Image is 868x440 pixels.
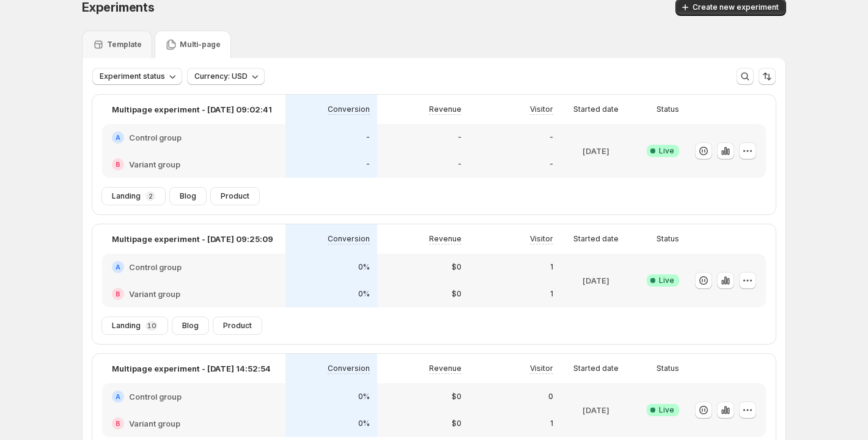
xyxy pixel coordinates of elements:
p: Status [657,105,679,114]
p: Visitor [530,364,553,373]
h2: B [116,161,120,168]
p: Started date [573,105,619,114]
p: Visitor [530,234,553,244]
h2: B [116,290,120,298]
p: Revenue [429,364,462,373]
p: $0 [452,392,462,402]
span: Product [223,321,252,331]
button: Currency: USD [187,68,265,85]
h2: Variant group [129,158,180,170]
p: 0 [548,392,553,402]
span: Landing [112,321,141,331]
p: - [550,133,553,142]
p: Status [657,364,679,373]
p: $0 [452,289,462,299]
span: Product [221,191,249,201]
p: 0% [358,419,370,428]
p: Multi-page [180,40,221,50]
span: Currency: USD [194,71,248,81]
h2: Variant group [129,417,180,430]
h2: Control group [129,261,182,273]
p: 0% [358,289,370,299]
span: Live [659,405,674,415]
button: Experiment status [92,68,182,85]
h2: A [116,263,120,271]
p: Visitor [530,105,553,114]
p: - [366,159,370,169]
p: 2 [149,193,153,200]
span: Blog [180,191,196,201]
p: [DATE] [583,404,609,416]
p: Started date [573,364,619,373]
p: - [366,133,370,142]
p: 1 [550,419,553,428]
h2: A [116,393,120,400]
p: Conversion [328,234,370,244]
p: [DATE] [583,274,609,287]
p: 1 [550,289,553,299]
span: Experiment status [100,71,165,81]
h2: Variant group [129,288,180,300]
p: Conversion [328,364,370,373]
p: Status [657,234,679,244]
p: - [550,159,553,169]
p: Multipage experiment - [DATE] 09:25:09 [112,233,273,245]
p: Revenue [429,234,462,244]
p: 1 [550,262,553,272]
span: Blog [182,321,199,331]
p: 10 [147,322,156,329]
h2: Control group [129,131,182,144]
p: Started date [573,234,619,244]
p: Conversion [328,105,370,114]
p: 0% [358,392,370,402]
p: $0 [452,262,462,272]
p: $0 [452,419,462,428]
p: [DATE] [583,145,609,157]
p: 0% [358,262,370,272]
span: Live [659,276,674,285]
h2: Control group [129,391,182,403]
h2: A [116,134,120,141]
p: Multipage experiment - [DATE] 09:02:41 [112,103,272,116]
p: Revenue [429,105,462,114]
p: - [458,133,462,142]
span: Create new experiment [693,2,779,12]
button: Sort the results [759,68,776,85]
span: Live [659,146,674,156]
span: Landing [112,191,141,201]
p: - [458,159,462,169]
h2: B [116,420,120,427]
p: Template [107,40,142,50]
p: Multipage experiment - [DATE] 14:52:54 [112,362,271,375]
